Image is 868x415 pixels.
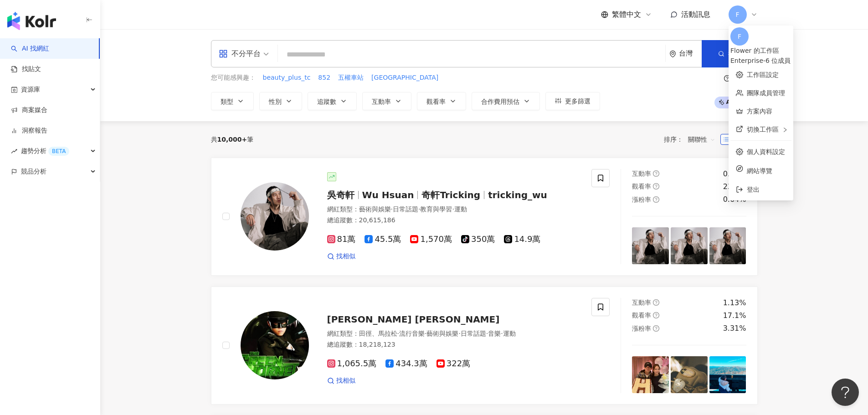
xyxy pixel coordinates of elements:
span: beauty_plus_tc [263,73,311,82]
img: post-image [632,356,669,393]
span: 運動 [503,330,516,337]
a: 找相似 [327,376,355,385]
span: 流行音樂 [399,330,425,337]
a: 洞察報告 [11,126,47,135]
span: · [418,205,420,213]
div: 排序： [664,132,720,147]
span: 觀看率 [426,98,446,105]
div: 網紅類型 ： [327,329,581,338]
span: question-circle [653,312,659,318]
a: 找貼文 [11,65,41,74]
div: Enterprise - 6 位成員 [730,56,791,66]
span: 日常話題 [393,205,418,213]
span: 田徑、馬拉松 [359,330,397,337]
span: 漲粉率 [632,196,651,203]
a: 找相似 [327,252,355,261]
img: post-image [709,356,746,393]
span: 81萬 [327,235,356,244]
div: 台灣 [679,50,702,57]
span: · [397,330,399,337]
span: tricking_wu [488,190,547,200]
span: 350萬 [461,235,495,244]
a: 團隊成員管理 [747,89,785,97]
span: question-circle [724,75,730,82]
img: logo [7,12,56,30]
span: 繁體中文 [612,10,641,20]
span: 1,065.5萬 [327,359,377,369]
span: F [738,31,741,41]
a: 方案內容 [747,108,772,115]
span: 活動訊息 [681,10,710,19]
span: 關聯性 [688,132,715,147]
span: · [452,205,454,213]
button: 性別 [259,92,302,110]
span: · [391,205,393,213]
span: appstore [219,49,228,58]
div: 共 筆 [211,136,254,143]
div: 總追蹤數 ： 18,218,123 [327,340,581,349]
button: 852 [318,73,331,83]
button: 觀看率 [417,92,466,110]
div: BETA [48,147,69,156]
a: 工作區設定 [747,71,779,78]
span: F [735,10,739,20]
span: 觀看率 [632,183,651,190]
span: 五權車站 [338,73,364,82]
span: · [486,330,488,337]
span: 互動率 [372,98,391,105]
span: 運動 [454,205,467,213]
span: · [458,330,460,337]
span: 您可能感興趣： [211,73,256,82]
img: post-image [709,227,746,264]
span: · [425,330,426,337]
button: 互動率 [362,92,411,110]
span: rise [11,148,17,154]
span: 登出 [747,186,760,193]
iframe: Help Scout Beacon - Open [832,379,859,406]
span: 852 [318,73,330,82]
span: 10,000+ [217,136,247,143]
a: 個人資料設定 [747,148,785,155]
button: 更多篩選 [545,92,600,110]
div: 不分平台 [219,46,261,61]
a: KOL Avatar[PERSON_NAME] [PERSON_NAME]網紅類型：田徑、馬拉松·流行音樂·藝術與娛樂·日常話題·音樂·運動總追蹤數：18,218,1231,065.5萬434.... [211,287,758,405]
a: 商案媒合 [11,106,47,115]
img: post-image [671,227,708,264]
span: [PERSON_NAME] [PERSON_NAME] [327,314,500,325]
span: 切換工作區 [747,126,779,133]
span: 追蹤數 [317,98,336,105]
div: Flower 的工作區 [730,46,791,56]
div: 網紅類型 ： [327,205,581,214]
span: 吳奇軒 [327,190,354,200]
span: 藝術與娛樂 [426,330,458,337]
span: 觀看率 [632,312,651,319]
button: 追蹤數 [308,92,357,110]
img: post-image [671,356,708,393]
span: 合作費用預估 [481,98,519,105]
span: 網站導覽 [747,166,786,176]
button: 搜尋 [702,40,757,67]
span: [GEOGRAPHIC_DATA] [371,73,438,82]
a: searchAI 找網紅 [11,44,49,53]
span: question-circle [653,325,659,332]
button: [GEOGRAPHIC_DATA] [371,73,439,83]
button: 類型 [211,92,254,110]
span: 找相似 [336,252,355,261]
div: 17.1% [723,311,746,321]
span: 趨勢分析 [21,141,69,161]
span: 奇軒Tricking [421,190,480,200]
span: 日常話題 [461,330,486,337]
img: post-image [632,227,669,264]
span: question-circle [653,299,659,306]
div: 總追蹤數 ： 20,615,186 [327,216,581,225]
span: 性別 [269,98,282,105]
span: 322萬 [437,359,470,369]
span: 1,570萬 [410,235,452,244]
span: 互動率 [632,170,651,177]
div: 0.64% [723,195,746,205]
button: 合作費用預估 [472,92,540,110]
div: 3.31% [723,323,746,333]
img: KOL Avatar [241,182,309,251]
span: 藝術與娛樂 [359,205,391,213]
span: 漲粉率 [632,325,651,332]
